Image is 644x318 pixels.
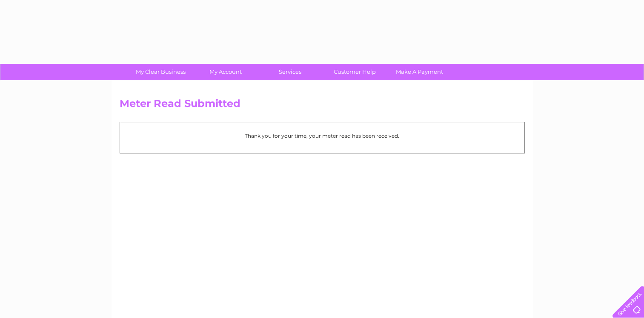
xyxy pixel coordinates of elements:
[384,64,455,80] a: Make A Payment
[124,132,520,140] p: Thank you for your time, your meter read has been received.
[320,64,390,80] a: Customer Help
[190,64,260,80] a: My Account
[126,64,196,80] a: My Clear Business
[255,64,325,80] a: Services
[120,98,525,114] h2: Meter Read Submitted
